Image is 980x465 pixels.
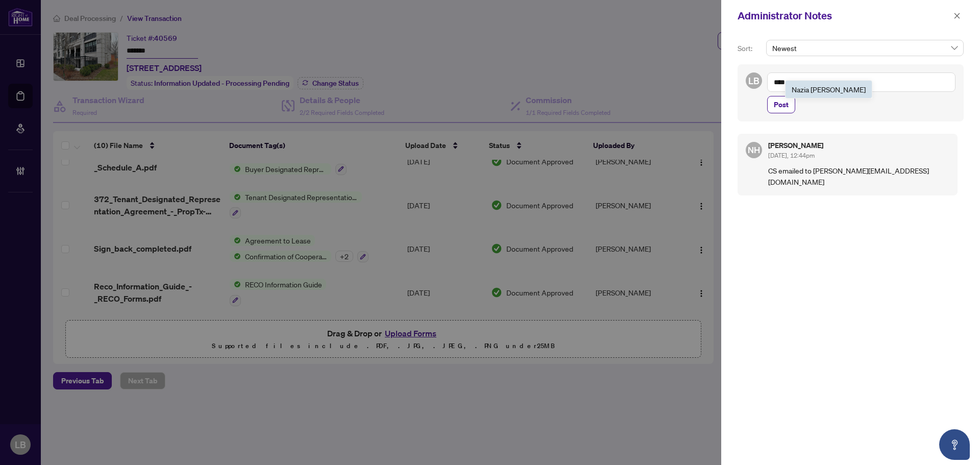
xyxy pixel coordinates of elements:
[748,74,759,88] span: LB
[792,85,804,94] b: Naz
[939,429,970,460] button: Open asap
[748,143,760,157] span: NH
[768,165,949,187] p: CS emailed to [PERSON_NAME][EMAIL_ADDRESS][DOMAIN_NAME]
[738,8,950,23] div: Administrator Notes
[768,142,949,149] h5: [PERSON_NAME]
[792,85,866,94] span: ia [PERSON_NAME]
[767,96,795,113] button: Post
[774,96,789,113] span: Post
[738,43,762,54] p: Sort:
[772,40,958,56] span: Newest
[953,12,961,19] span: close
[768,152,815,159] span: [DATE], 12:44pm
